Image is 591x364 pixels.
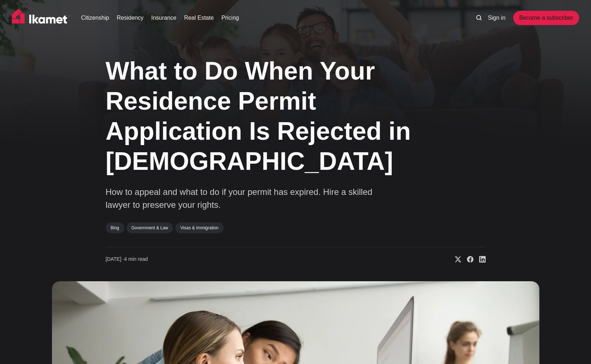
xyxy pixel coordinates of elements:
[106,256,148,263] time: 4 min read
[151,14,176,22] a: Insurance
[117,14,144,22] a: Residency
[184,14,214,22] a: Real Estate
[488,14,505,22] a: Sign in
[127,222,173,233] a: Government & Law
[449,256,461,263] a: Share on X
[81,14,109,22] a: Citizenship
[12,9,71,27] img: Ikamet home
[106,56,414,176] h1: What to Do When Your Residence Permit Application Is Rejected in [DEMOGRAPHIC_DATA]
[221,14,239,22] a: Pricing
[106,222,124,233] a: Blog
[106,186,392,211] p: How to appeal and what to do if your permit has expired. Hire a skilled lawyer to preserve your r...
[461,256,473,263] a: Share on Facebook
[106,256,124,262] span: [DATE] ∙
[175,222,223,233] a: Visas & Immigration
[513,11,579,25] a: Become a subscriber
[473,256,486,263] a: Share on Linkedin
